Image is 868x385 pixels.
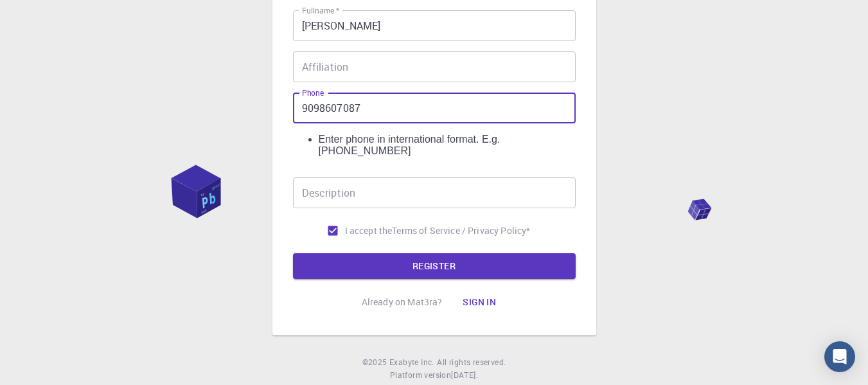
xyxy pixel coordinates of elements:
[362,356,389,369] span: © 2025
[389,356,434,369] a: Exabyte Inc.
[302,87,324,98] label: Phone
[390,369,451,382] span: Platform version
[345,224,393,237] span: I accept the
[392,224,530,237] p: Terms of Service / Privacy Policy *
[451,369,478,382] a: [DATE].
[293,253,576,279] button: REGISTER
[302,5,339,16] label: Fullname
[319,134,576,157] div: Enter phone in international format. E.g. [PHONE_NUMBER]
[824,341,855,372] div: Open Intercom Messenger
[392,224,530,237] a: Terms of Service / Privacy Policy*
[437,356,506,369] span: All rights reserved.
[362,296,443,309] p: Already on Mat3ra?
[452,289,506,315] button: Sign in
[389,357,434,367] span: Exabyte Inc.
[451,370,478,380] span: [DATE] .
